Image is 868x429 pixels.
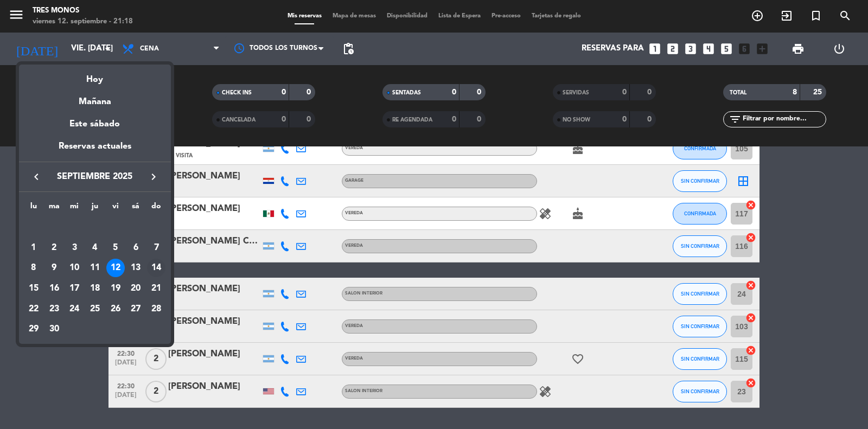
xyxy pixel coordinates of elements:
[106,279,125,298] div: 19
[64,258,85,279] td: 10 de septiembre de 2025
[45,320,63,338] div: 30
[126,200,146,217] th: sábado
[105,299,126,319] td: 26 de septiembre de 2025
[23,217,167,238] td: SEP.
[27,170,46,184] button: keyboard_arrow_left
[24,320,43,338] div: 29
[86,300,104,318] div: 25
[105,238,126,258] td: 5 de septiembre de 2025
[23,200,44,217] th: lunes
[85,258,105,279] td: 11 de septiembre de 2025
[146,299,167,319] td: 28 de septiembre de 2025
[105,200,126,217] th: viernes
[24,279,43,298] div: 15
[64,278,85,299] td: 17 de septiembre de 2025
[85,278,105,299] td: 18 de septiembre de 2025
[106,239,125,257] div: 5
[86,239,104,257] div: 4
[45,239,63,257] div: 2
[147,279,165,298] div: 21
[85,299,105,319] td: 25 de septiembre de 2025
[64,238,85,258] td: 3 de septiembre de 2025
[126,299,146,319] td: 27 de septiembre de 2025
[126,239,145,257] div: 6
[19,109,171,139] div: Este sábado
[126,258,146,279] td: 13 de septiembre de 2025
[23,238,44,258] td: 1 de septiembre de 2025
[24,259,43,277] div: 8
[44,278,65,299] td: 16 de septiembre de 2025
[65,239,84,257] div: 3
[86,279,104,298] div: 18
[146,258,167,279] td: 14 de septiembre de 2025
[23,299,44,319] td: 22 de septiembre de 2025
[19,87,171,109] div: Mañana
[147,259,165,277] div: 14
[106,259,125,277] div: 12
[146,238,167,258] td: 7 de septiembre de 2025
[64,299,85,319] td: 24 de septiembre de 2025
[147,239,165,257] div: 7
[19,65,171,87] div: Hoy
[23,278,44,299] td: 15 de septiembre de 2025
[126,278,146,299] td: 20 de septiembre de 2025
[86,259,104,277] div: 11
[46,170,144,184] span: septiembre 2025
[44,200,65,217] th: martes
[44,258,65,279] td: 9 de septiembre de 2025
[147,170,160,183] i: keyboard_arrow_right
[65,300,84,318] div: 24
[45,259,63,277] div: 9
[106,300,125,318] div: 26
[19,139,171,162] div: Reservas actuales
[65,279,84,298] div: 17
[147,300,165,318] div: 28
[126,300,145,318] div: 27
[64,200,85,217] th: miércoles
[85,200,105,217] th: jueves
[144,170,163,184] button: keyboard_arrow_right
[126,279,145,298] div: 20
[23,258,44,279] td: 8 de septiembre de 2025
[105,258,126,279] td: 12 de septiembre de 2025
[23,319,44,340] td: 29 de septiembre de 2025
[85,238,105,258] td: 4 de septiembre de 2025
[65,259,84,277] div: 10
[44,319,65,340] td: 30 de septiembre de 2025
[146,278,167,299] td: 21 de septiembre de 2025
[146,200,167,217] th: domingo
[24,300,43,318] div: 22
[44,238,65,258] td: 2 de septiembre de 2025
[105,278,126,299] td: 19 de septiembre de 2025
[24,239,43,257] div: 1
[45,300,63,318] div: 23
[44,299,65,319] td: 23 de septiembre de 2025
[30,170,43,183] i: keyboard_arrow_left
[45,279,63,298] div: 16
[126,259,145,277] div: 13
[126,238,146,258] td: 6 de septiembre de 2025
